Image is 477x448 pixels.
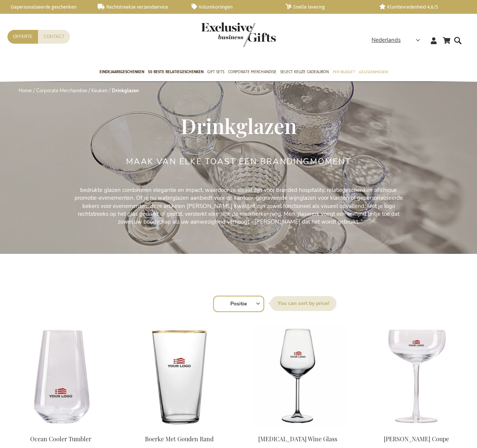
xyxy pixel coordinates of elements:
a: Gepersonaliseerde geschenken [4,4,86,10]
a: Corporate Merchandise [36,87,87,94]
a: [PERSON_NAME] Coupe [384,435,449,443]
a: 50 beste relatiegeschenken [148,63,203,82]
span: Gelegenheden [358,68,388,76]
span: Eindejaarsgeschenken [99,68,144,76]
a: Corporate Merchandise [228,63,277,82]
span: Per Budget [332,68,355,76]
strong: Drinkglazen [112,87,139,94]
a: Boerke Met Gouden Rand [145,435,214,443]
span: Nederlands [372,36,401,44]
a: Keuken [91,87,107,94]
img: Allegra Wine Glass [244,324,351,429]
a: Volumkortingen [192,4,274,10]
span: Gift Sets [207,68,224,76]
img: Tess Champagne Coupe [363,324,470,429]
a: Klanttevredenheid 4,6/5 [379,4,461,10]
img: Boerke With Gold Rrim [126,324,233,429]
a: Contact [38,30,70,44]
span: 50 beste relatiegeschenken [148,68,203,76]
a: Home [19,87,32,94]
p: bedrukte glazen combineren elegantie en impact, waardoor ze ideaal zijn voor branded hospitality,... [71,186,406,226]
a: Rechtstreekse verzendservice [98,4,180,10]
a: Gift Sets [207,63,224,82]
a: Gelegenheden [358,63,388,82]
a: store logo [201,22,238,47]
a: Allegra Wine Glass [244,426,351,433]
a: Per Budget [332,63,355,82]
a: Ocean Cooler Tumbler [30,435,91,443]
span: Drinkglazen [181,112,297,139]
label: Sorteer op [270,296,337,311]
span: Corporate Merchandise [228,68,277,76]
img: Exclusive Business gifts logo [201,22,276,47]
a: Select Keuze Cadeaubon [280,63,329,82]
a: [MEDICAL_DATA] Wine Glass [258,435,337,443]
span: Select Keuze Cadeaubon [280,68,329,76]
img: Ocean Cooler Tumbler [7,324,114,429]
a: Boerke With Gold Rrim [126,426,233,433]
a: Ocean Cooler Tumbler [7,426,114,433]
a: Snelle levering [285,4,367,10]
a: Eindejaarsgeschenken [99,63,144,82]
h2: Maak van elke toast een brandingmoment [126,157,351,166]
a: Tess Champagne Coupe [363,426,470,433]
a: Offerte [7,30,38,44]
